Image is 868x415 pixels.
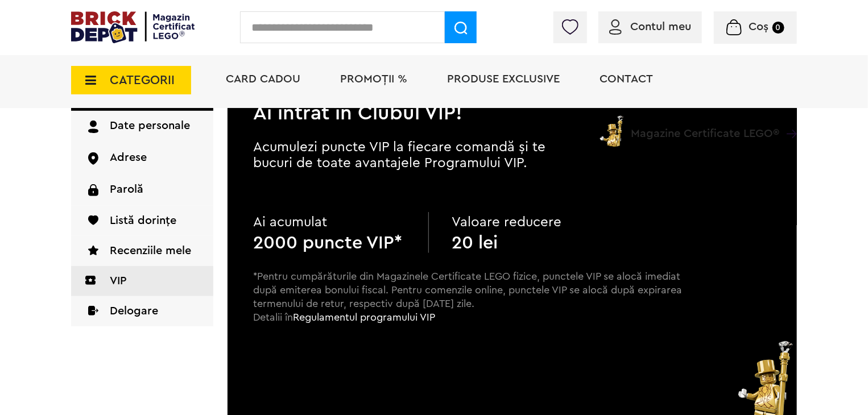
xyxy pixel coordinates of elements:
a: Contact [600,73,653,85]
a: Listă dorințe [71,206,213,236]
b: 2000 puncte VIP* [253,234,402,252]
span: Magazine Certificate LEGO® [631,113,779,139]
a: Contul meu [609,21,691,32]
a: Regulamentul programului VIP [293,312,435,322]
p: Valoare reducere [452,212,604,233]
p: *Pentru cumpărăturile din Magazinele Certificate LEGO fizice, punctele VIP se alocă imediat după ... [253,269,683,345]
span: CATEGORII [110,74,175,86]
a: Recenziile mele [71,236,213,266]
p: Ai acumulat [253,212,406,233]
a: Adrese [71,143,213,174]
a: Produse exclusive [447,73,560,85]
span: Coș [749,21,769,32]
span: Contul meu [630,21,691,32]
p: Acumulezi puncte VIP la fiecare comandă și te bucuri de toate avantajele Programului VIP. [253,139,583,171]
a: Card Cadou [226,73,300,85]
a: VIP [71,266,213,296]
a: Magazine Certificate LEGO® [779,113,797,125]
b: 20 lei [452,234,498,252]
a: PROMOȚII % [340,73,407,85]
a: Parolă [71,175,213,206]
a: Delogare [71,296,213,326]
small: 0 [772,22,784,34]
